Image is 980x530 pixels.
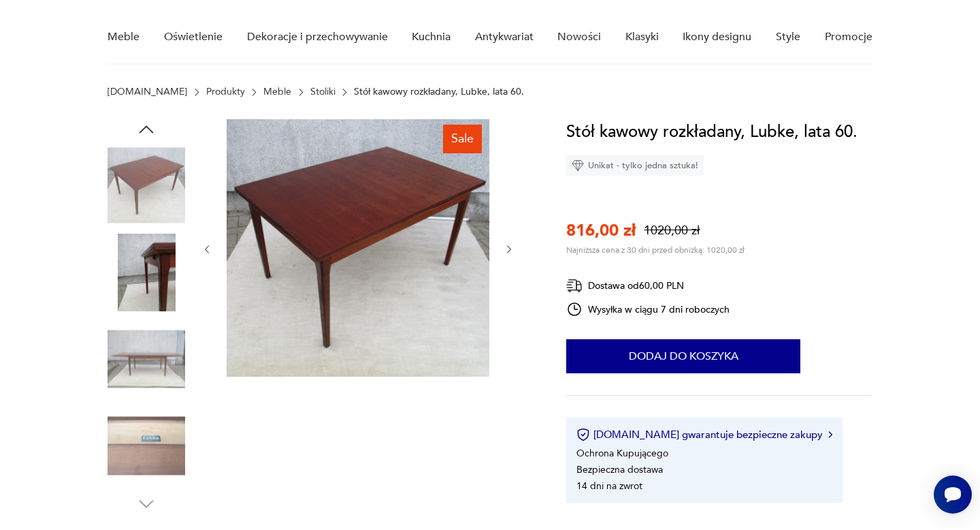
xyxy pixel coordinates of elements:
[566,119,857,145] h1: Stół kawowy rozkładany, Lubke, lata 60.
[566,277,583,294] img: Ikona dostawy
[354,87,524,97] p: Stół kawowy rozkładany, Lubke, lata 60.
[576,463,663,476] li: Bezpieczna dostawa
[828,431,832,438] img: Ikona strzałki w prawo
[566,219,636,242] p: 816,00 zł
[576,428,590,441] img: Ikona certyfikatu
[644,222,700,239] p: 1020,00 zł
[566,339,800,373] button: Dodaj do koszyka
[108,146,185,224] img: Zdjęcie produktu Stół kawowy rozkładany, Lubke, lata 60.
[108,320,185,398] img: Zdjęcie produktu Stół kawowy rozkładany, Lubke, lata 60.
[934,476,972,514] iframe: Smartsupp widget button
[566,277,730,294] div: Dostawa od 60,00 PLN
[576,480,642,493] li: 14 dni na zwrot
[625,11,659,63] a: Klasyki
[164,11,223,63] a: Oświetlenie
[576,447,668,460] li: Ochrona Kupującego
[263,87,291,97] a: Meble
[825,11,872,63] a: Promocje
[310,87,336,97] a: Stoliki
[557,11,601,63] a: Nowości
[566,155,704,176] div: Unikat - tylko jedna sztuka!
[443,125,482,153] div: Sale
[108,407,185,485] img: Zdjęcie produktu Stół kawowy rozkładany, Lubke, lata 60.
[566,301,730,317] div: Wysyłka w ciągu 7 dni roboczych
[247,11,388,63] a: Dekoracje i przechowywanie
[108,234,185,311] img: Zdjęcie produktu Stół kawowy rozkładany, Lubke, lata 60.
[572,159,584,172] img: Ikona diamentu
[683,11,751,63] a: Ikony designu
[475,11,534,63] a: Antykwariat
[108,87,187,97] a: [DOMAIN_NAME]
[776,11,800,63] a: Style
[566,245,745,255] p: Najniższa cena z 30 dni przed obniżką: 1020,00 zł
[227,119,489,377] img: Zdjęcie produktu Stół kawowy rozkładany, Lubke, lata 60.
[108,11,140,63] a: Meble
[576,428,832,441] button: [DOMAIN_NAME] gwarantuje bezpieczne zakupy
[206,87,245,97] a: Produkty
[412,11,451,63] a: Kuchnia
